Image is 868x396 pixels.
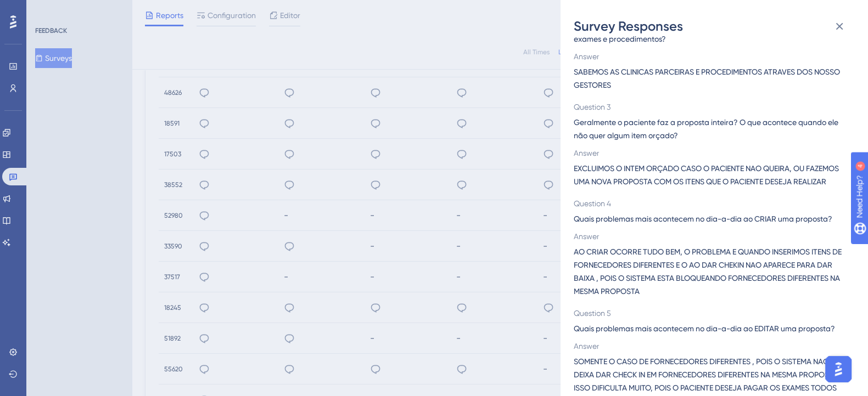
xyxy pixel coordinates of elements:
[574,50,846,63] span: Answer
[574,322,846,335] span: Quais problemas mais acontecem no dia-a-dia ao EDITAR uma proposta?
[574,307,846,320] span: Question 5
[574,230,846,243] span: Answer
[574,212,846,225] span: Quais problemas mais acontecem no dia-a-dia ao CRIAR uma proposta?
[574,18,855,35] div: Survey Responses
[76,5,80,14] div: 4
[26,3,69,16] span: Need Help?
[574,245,846,298] span: AO CRIAR OCORRE TUDO BEM, O PROBLEMA E QUANDO INSERIMOS ITENS DE FORNECEDORES DIFERENTES E O AO D...
[822,353,855,386] iframe: UserGuiding AI Assistant Launcher
[574,340,846,353] span: Answer
[574,116,846,142] span: Geralmente o paciente faz a proposta inteira? O que acontece quando ele não quer algum item orçado?
[574,197,846,210] span: Question 4
[574,162,846,188] span: EXCLUIMOS O INTEM ORÇADO CASO O PACIENTE NAO QUEIRA, OU FAZEMOS UMA NOVA PROPOSTA COM OS ITENS QU...
[574,146,846,160] span: Answer
[574,100,846,114] span: Question 3
[574,65,846,92] span: SABEMOS AS CLINICAS PARCEIRAS E PROCEDIMENTOS ATRAVES DOS NOSSO GESTORES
